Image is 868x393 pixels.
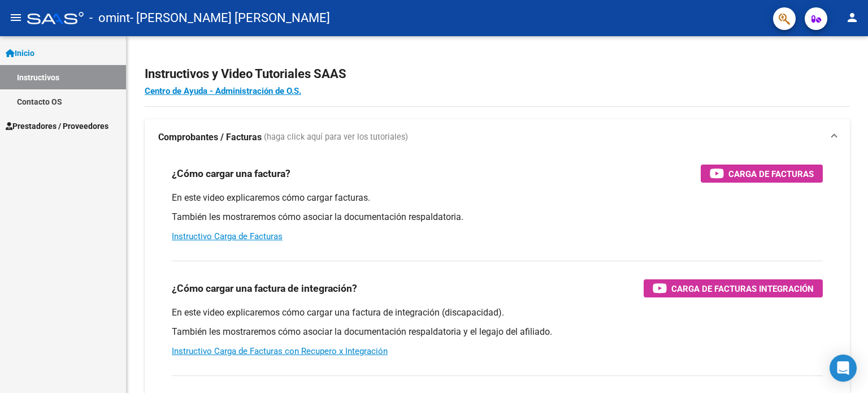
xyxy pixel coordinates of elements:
div: Open Intercom Messenger [830,355,857,382]
button: Carga de Facturas [701,165,823,183]
span: - omint [89,6,130,31]
h3: ¿Cómo cargar una factura de integración? [172,280,357,296]
span: Inicio [6,47,34,59]
strong: Comprobantes / Facturas [158,131,262,144]
p: También les mostraremos cómo asociar la documentación respaldatoria. [172,211,823,223]
mat-icon: menu [9,11,23,24]
h3: ¿Cómo cargar una factura? [172,166,290,182]
a: Centro de Ayuda - Administración de O.S. [145,86,301,96]
mat-icon: person [845,11,859,24]
button: Carga de Facturas Integración [644,279,823,297]
a: Instructivo Carga de Facturas con Recupero x Integración [172,346,388,356]
span: Prestadores / Proveedores [6,120,108,132]
h2: Instructivos y Video Tutoriales SAAS [145,63,850,85]
span: Carga de Facturas [728,167,814,181]
p: En este video explicaremos cómo cargar facturas. [172,192,823,204]
mat-expansion-panel-header: Comprobantes / Facturas (haga click aquí para ver los tutoriales) [145,119,850,156]
span: - [PERSON_NAME] [PERSON_NAME] [130,6,330,31]
span: Carga de Facturas Integración [671,282,814,296]
span: (haga click aquí para ver los tutoriales) [264,131,408,144]
a: Instructivo Carga de Facturas [172,231,283,241]
p: También les mostraremos cómo asociar la documentación respaldatoria y el legajo del afiliado. [172,326,823,338]
p: En este video explicaremos cómo cargar una factura de integración (discapacidad). [172,306,823,319]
